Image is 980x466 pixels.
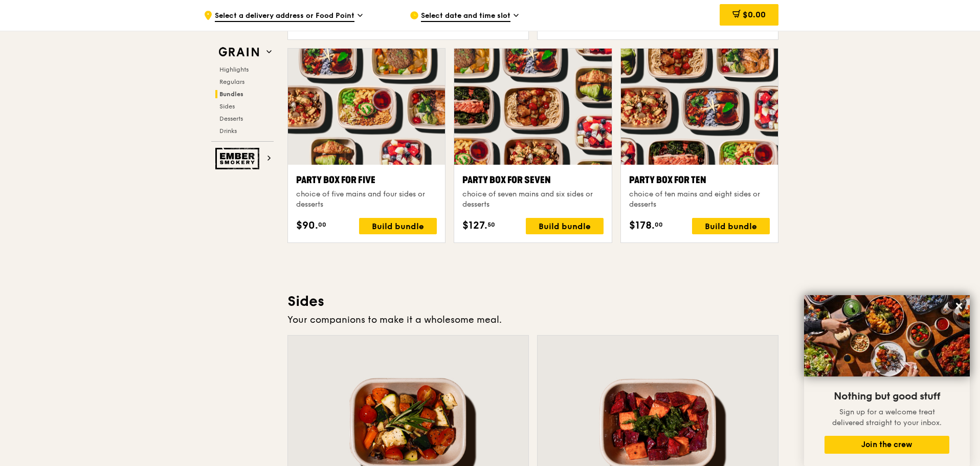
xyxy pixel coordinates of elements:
div: Party Box for Ten [629,173,770,187]
span: $90. [296,218,318,233]
img: DSC07876-Edit02-Large.jpeg [804,295,970,376]
span: 50 [487,220,495,229]
span: Desserts [219,115,243,122]
div: Your companions to make it a wholesome meal. [287,313,778,327]
span: Highlights [219,66,249,73]
div: Party Box for Five [296,173,437,187]
span: $0.00 [743,10,766,19]
img: Grain web logo [215,43,262,61]
span: 00 [318,220,326,229]
div: choice of ten mains and eight sides or desserts [629,189,770,210]
span: $178. [629,218,655,233]
span: Sign up for a welcome treat delivered straight to your inbox. [832,408,942,427]
span: 00 [655,220,663,229]
span: Select a delivery address or Food Point [215,11,354,22]
span: Sides [219,103,235,110]
span: Drinks [219,127,237,135]
span: Select date and time slot [421,11,510,22]
span: Regulars [219,78,244,85]
div: Build bundle [692,218,770,234]
span: Bundles [219,91,243,98]
span: Nothing but good stuff [834,390,940,403]
div: Build bundle [442,15,520,31]
img: Ember Smokery web logo [215,148,262,169]
div: Build bundle [526,218,604,234]
div: Build bundle [692,15,770,31]
button: Close [951,298,967,314]
h3: Sides [287,292,778,310]
div: Build bundle [359,218,437,234]
span: $127. [462,218,487,233]
div: choice of five mains and four sides or desserts [296,189,437,210]
div: Party Box for Seven [462,173,603,187]
div: choice of seven mains and six sides or desserts [462,189,603,210]
button: Join the crew [825,436,949,454]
